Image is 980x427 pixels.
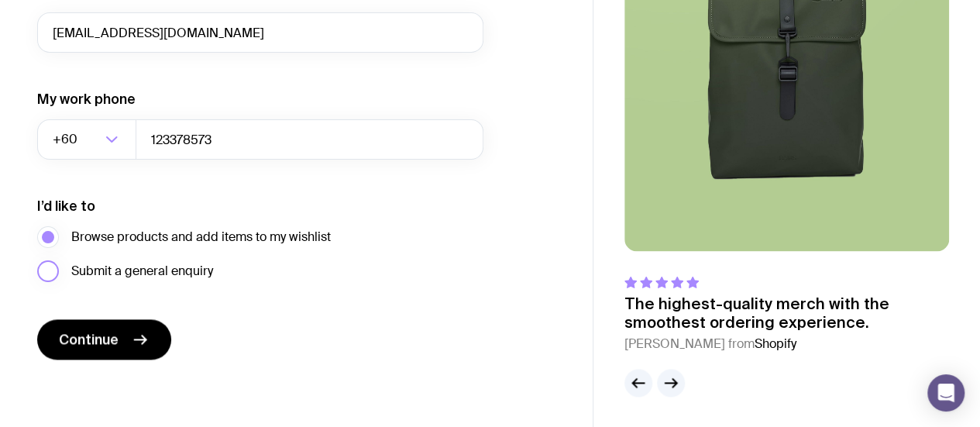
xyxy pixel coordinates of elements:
[37,197,95,215] label: I’d like to
[927,374,965,412] div: Open Intercom Messenger
[53,119,81,160] span: +60
[59,330,119,349] span: Continue
[755,336,796,352] span: Shopify
[71,228,331,246] span: Browse products and add items to my wishlist
[81,119,101,160] input: Search for option
[624,294,949,332] p: The highest-quality merch with the smoothest ordering experience.
[136,119,483,160] input: 0400123456
[37,90,136,108] label: My work phone
[37,119,136,160] div: Search for option
[37,319,171,360] button: Continue
[37,12,483,53] input: you@email.com
[71,262,213,281] span: Submit a general enquiry
[624,335,949,353] cite: [PERSON_NAME] from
